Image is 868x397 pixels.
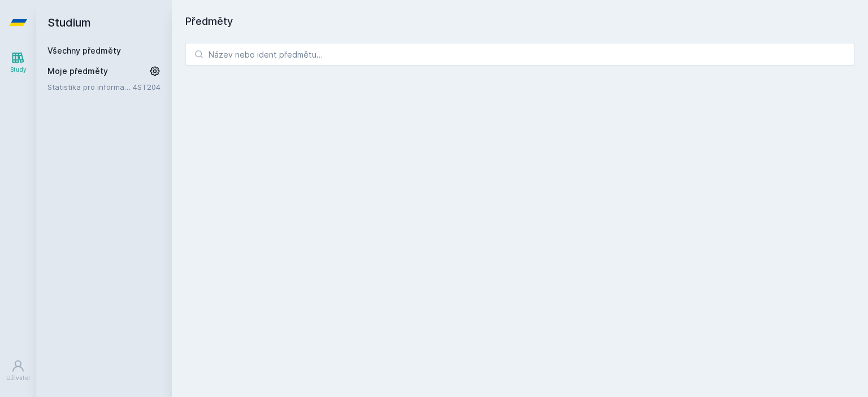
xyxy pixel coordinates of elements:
[2,45,34,80] a: Study
[47,46,121,55] a: Všechny předměty
[185,14,854,29] h1: Předměty
[185,43,854,66] input: Název nebo ident předmětu…
[47,66,108,77] span: Moje předměty
[10,66,27,74] div: Study
[6,374,30,382] div: Uživatel
[47,81,133,93] a: Statistika pro informatiky
[2,354,34,388] a: Uživatel
[133,82,160,91] a: 4ST204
